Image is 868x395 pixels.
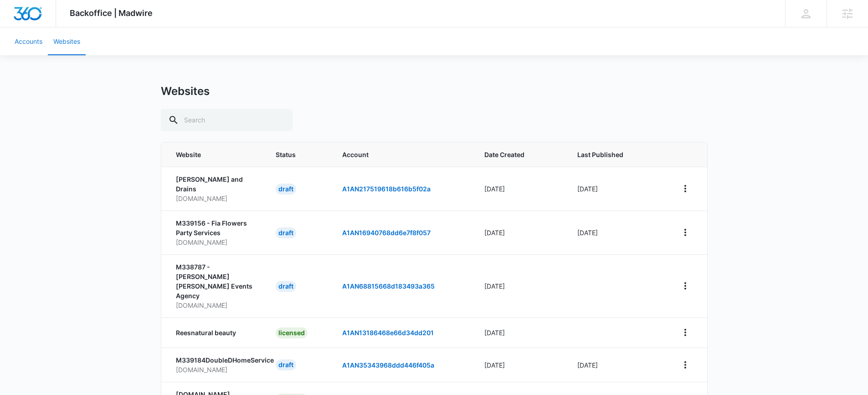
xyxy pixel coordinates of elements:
[342,150,462,159] span: Account
[678,225,693,240] button: View More
[473,317,566,348] td: [DATE]
[473,167,566,211] td: [DATE]
[176,150,241,159] span: Website
[276,327,308,338] div: licensed
[473,211,566,254] td: [DATE]
[276,359,296,370] div: draft
[566,211,667,254] td: [DATE]
[176,328,254,337] p: Reesnatural beauty
[342,185,431,193] a: A1AN217519618b616b5f02a
[176,365,254,374] p: [DOMAIN_NAME]
[566,348,667,382] td: [DATE]
[678,358,693,372] button: View More
[161,109,293,131] input: Search
[678,325,693,340] button: View More
[484,150,542,159] span: Date Created
[342,361,434,369] a: A1AN35343968ddd446f405a
[48,27,86,55] a: Websites
[342,282,435,290] a: A1AN68815668d183493a365
[678,279,693,293] button: View More
[577,150,642,159] span: Last Published
[276,150,320,159] span: Status
[176,218,254,237] p: M339156 - Fia Flowers Party Services
[473,254,566,317] td: [DATE]
[276,227,296,238] div: draft
[342,229,431,237] a: A1AN16940768dd6e7f8f057
[176,237,254,247] p: [DOMAIN_NAME]
[176,194,254,203] p: [DOMAIN_NAME]
[176,300,254,310] p: [DOMAIN_NAME]
[161,84,210,98] h1: Websites
[566,167,667,211] td: [DATE]
[276,184,296,195] div: draft
[176,355,254,365] p: M339184DoubleDHomeService
[176,174,254,194] p: [PERSON_NAME] and Drains
[342,329,434,337] a: A1AN13186468e66d34dd201
[70,8,153,18] span: Backoffice | Madwire
[9,27,48,55] a: Accounts
[473,348,566,382] td: [DATE]
[276,281,296,292] div: draft
[176,262,254,300] p: M338787 - [PERSON_NAME] [PERSON_NAME] Events Agency
[678,181,693,196] button: View More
